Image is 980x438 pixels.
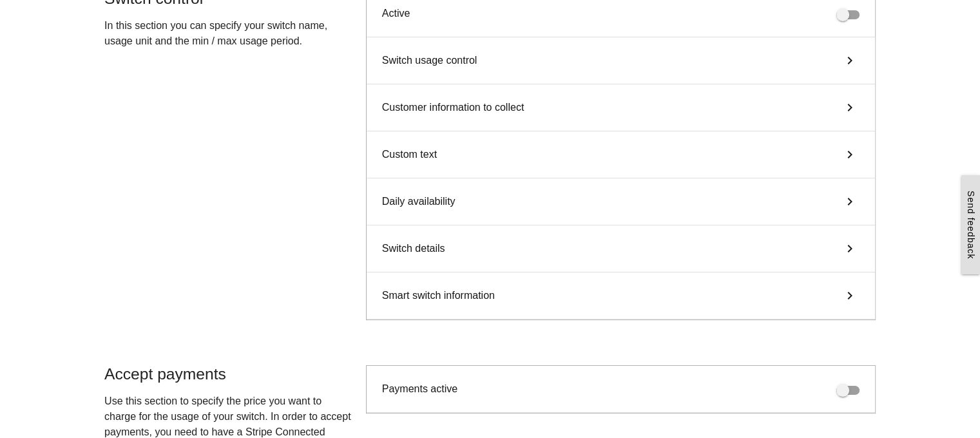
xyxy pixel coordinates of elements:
[840,147,860,162] i: keyboard_arrow_right
[840,241,860,256] i: keyboard_arrow_right
[382,100,524,115] span: Customer information to collect
[382,241,445,256] span: Switch details
[961,175,980,274] a: Send feedback
[382,8,410,19] span: Active
[382,194,456,209] span: Daily availability
[382,147,437,162] span: Custom text
[382,383,457,394] span: Payments active
[840,100,860,115] i: keyboard_arrow_right
[104,18,353,49] p: In this section you can specify your switch name, usage unit and the min / max usage period.
[840,288,860,303] i: keyboard_arrow_right
[840,53,860,68] i: keyboard_arrow_right
[840,194,860,209] i: keyboard_arrow_right
[382,53,477,68] span: Switch usage control
[104,365,226,383] span: Accept payments
[382,288,495,303] span: Smart switch information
